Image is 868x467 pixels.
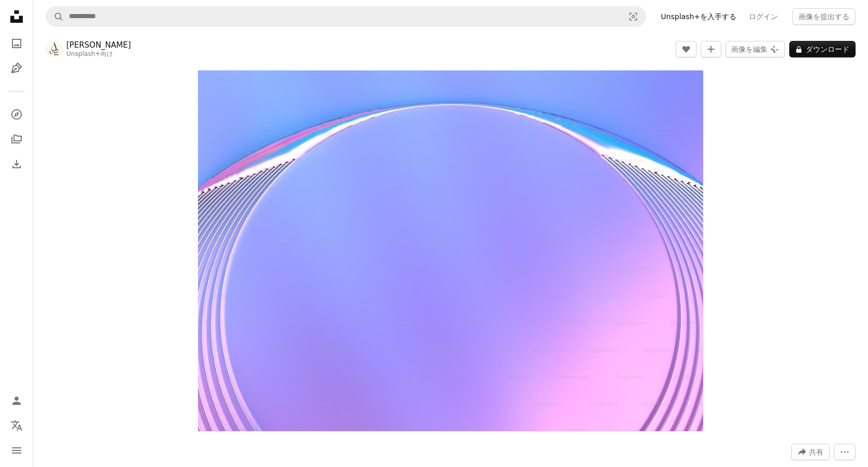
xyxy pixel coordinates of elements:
a: 写真 [6,33,27,54]
button: ダウンロード [789,41,856,57]
a: Unsplash+ [66,50,101,57]
img: Allison Saengのプロフィールを見る [46,41,62,57]
form: サイト内でビジュアルを探す [46,6,646,27]
span: 共有 [809,444,823,460]
button: このビジュアルを共有する [791,444,830,460]
button: その他のアクション [834,444,856,460]
a: Unsplash+を入手する [654,8,743,25]
button: ビジュアル検索 [621,7,646,26]
button: 言語 [6,415,27,436]
button: メニュー [6,440,27,461]
div: 向け [66,50,131,59]
button: コレクションに追加する [701,41,721,57]
img: 円形のデザインの青とピンクの背景 [198,70,704,431]
a: ダウンロード履歴 [6,154,27,174]
button: Unsplashで検索する [46,7,64,26]
button: この画像でズームインする [198,70,704,431]
a: [PERSON_NAME] [66,40,131,50]
a: 探す [6,104,27,125]
a: ログイン / 登録する [6,390,27,411]
a: イラスト [6,58,27,79]
button: 画像を編集 [725,41,785,57]
button: 画像を提出する [792,8,856,25]
a: ログイン [743,8,784,25]
button: いいね！ [676,41,696,57]
a: コレクション [6,129,27,150]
